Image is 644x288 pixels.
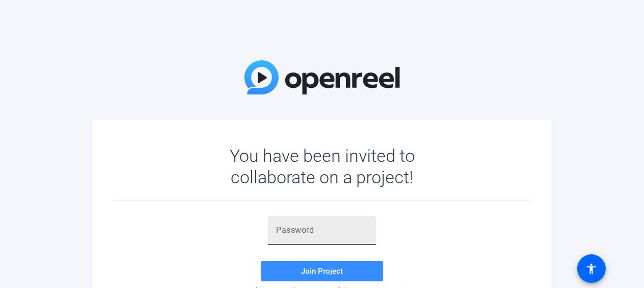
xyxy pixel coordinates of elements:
[261,261,383,281] button: Join Project
[276,224,368,236] input: Password
[200,145,444,188] div: You have been invited to collaborate on a project!
[585,262,598,275] mat-icon: accessibility
[244,60,400,94] img: OpenReel Logo
[301,267,343,276] span: Join Project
